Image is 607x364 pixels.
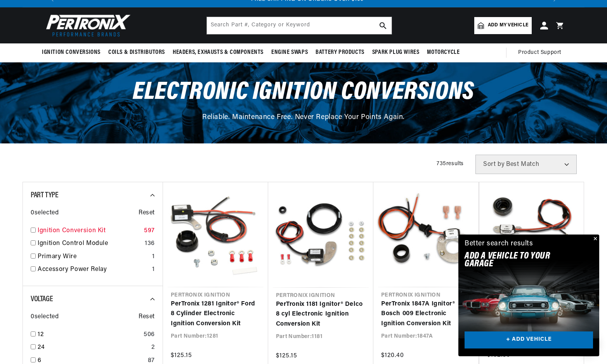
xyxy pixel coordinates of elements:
[144,330,155,340] div: 506
[38,265,149,275] a: Accessory Power Relay
[104,43,169,62] summary: Coils & Distributors
[31,208,59,218] span: 0 selected
[169,43,267,62] summary: Headers, Exhausts & Components
[171,299,260,329] a: PerTronix 1281 Ignitor® Ford 8 Cylinder Electronic Ignition Conversion Kit
[372,48,420,57] span: Spark Plug Wires
[375,17,392,34] button: search button
[518,48,561,57] span: Product Support
[465,252,574,268] h2: Add A VEHICLE to your garage
[31,312,59,322] span: 0 selected
[465,331,593,349] a: + ADD VEHICLE
[31,295,53,303] span: Voltage
[139,312,155,322] span: Reset
[488,22,528,29] span: Add my vehicle
[151,343,155,353] div: 2
[368,43,423,62] summary: Spark Plug Wires
[38,239,142,249] a: Ignition Control Module
[590,235,599,244] button: Close
[276,300,366,329] a: PerTronix 1181 Ignitor® Delco 8 cyl Electronic Ignition Conversion Kit
[518,43,565,62] summary: Product Support
[465,238,533,250] div: Better search results
[152,265,155,275] div: 1
[139,208,155,218] span: Reset
[316,48,364,57] span: Battery Products
[38,343,148,353] a: 24
[381,299,471,329] a: PerTronix 1847A Ignitor® Bosch 009 Electronic Ignition Conversion Kit
[145,239,155,249] div: 136
[38,330,140,340] a: 12
[133,80,474,105] span: Electronic Ignition Conversions
[38,226,141,236] a: Ignition Conversion Kit
[173,48,264,57] span: Headers, Exhausts & Components
[423,43,463,62] summary: Motorcycle
[42,43,104,62] summary: Ignition Conversions
[202,114,405,121] span: Reliable. Maintenance Free. Never Replace Your Points Again.
[474,17,532,34] a: Add my vehicle
[38,252,149,262] a: Primary Wire
[152,252,155,262] div: 1
[267,43,312,62] summary: Engine Swaps
[483,161,505,167] span: Sort by
[42,12,131,39] img: Pertronix
[271,48,308,57] span: Engine Swaps
[427,48,460,57] span: Motorcycle
[42,48,101,57] span: Ignition Conversions
[312,43,368,62] summary: Battery Products
[108,48,165,57] span: Coils & Distributors
[437,161,464,167] span: 735 results
[31,191,58,199] span: Part Type
[207,17,392,34] input: Search Part #, Category or Keyword
[144,226,155,236] div: 597
[475,155,577,174] select: Sort by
